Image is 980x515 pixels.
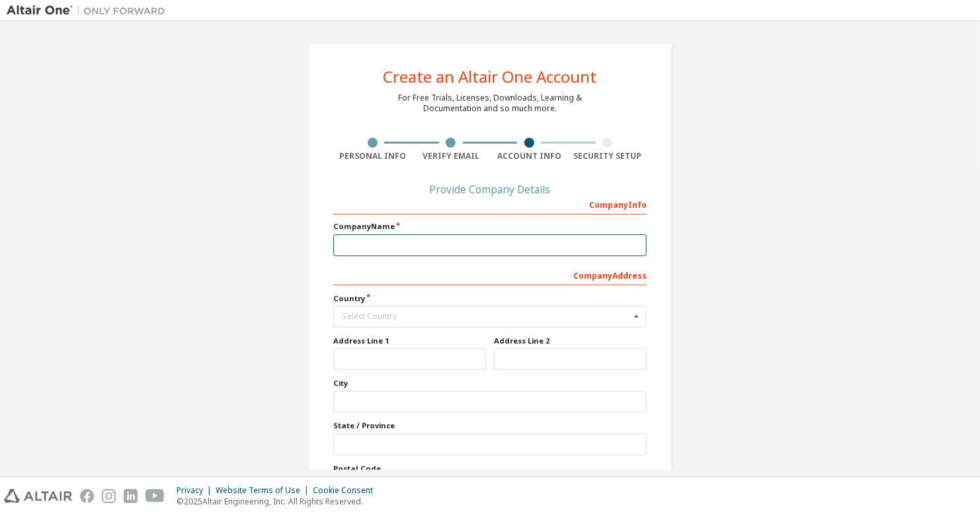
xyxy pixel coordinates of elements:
[333,293,647,304] label: Country
[412,151,491,162] div: Verify Email
[384,69,597,85] div: Create an Altair One Account
[4,489,72,503] img: altair_logo.svg
[80,489,94,503] img: facebook.svg
[333,221,647,232] label: Company Name
[569,151,647,162] div: Security Setup
[333,336,486,346] label: Address Line 1
[333,151,412,162] div: Personal Info
[102,489,116,503] img: instagram.svg
[494,336,647,346] label: Address Line 2
[216,485,313,496] div: Website Terms of Use
[124,489,138,503] img: linkedin.svg
[490,151,569,162] div: Account Info
[333,193,647,214] div: Company Info
[177,485,216,496] div: Privacy
[177,496,381,507] p: © 2025 Altair Engineering, Inc. All Rights Reserved.
[145,489,165,503] img: youtube.svg
[398,93,582,114] div: For Free Trials, Licenses, Downloads, Learning & Documentation and so much more.
[333,378,647,389] label: City
[333,185,647,193] div: Provide Company Details
[343,312,630,320] div: Select Country
[333,463,647,474] label: Postal Code
[333,420,647,431] label: State / Province
[7,4,172,17] img: Altair One
[313,485,381,496] div: Cookie Consent
[333,264,647,285] div: Company Address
